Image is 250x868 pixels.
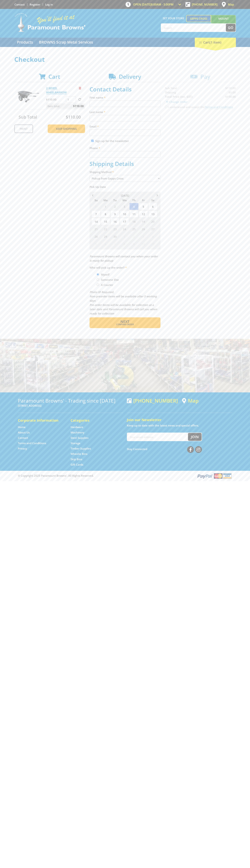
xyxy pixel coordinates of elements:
[90,146,160,150] label: Phone
[90,290,157,315] em: Photo ID Required. Non-preorder items will be available after 5 working days Pre-order items will...
[211,15,236,29] a: Mount [PERSON_NAME]
[119,73,141,80] span: Delivery
[46,103,85,109] p: Item total:
[133,3,174,6] span: OPEN [DATE]
[90,160,160,167] h2: Shipping Details
[148,240,157,248] span: 11
[148,225,157,233] span: 27
[127,433,188,441] input: Your email address
[110,225,120,233] span: 23
[101,225,110,233] span: 22
[129,210,138,218] span: 11
[91,210,101,218] span: 7
[90,185,160,189] label: Pick Up Date
[48,124,85,133] a: Keep Shopping
[95,139,129,143] label: Sign up for the newsletter
[139,218,148,225] span: 19
[90,86,160,93] h2: Contact Details
[18,403,123,408] p: [STREET_ADDRESS]
[90,124,160,129] label: Email
[120,218,129,225] span: 17
[210,40,221,44] span: (1 item)
[110,240,120,248] span: 7
[101,240,110,248] span: 6
[14,13,86,32] img: Paramount Browns'
[71,447,91,450] a: Go to the Timber Supplies page
[100,282,114,288] label: A Courier
[71,452,87,456] a: Go to the Wheelie Bins page
[197,473,232,479] img: PayPal, Mastercard, Visa accepted
[148,233,157,240] span: 4
[148,218,157,225] span: 20
[110,203,120,210] span: 2
[90,151,160,158] input: Please enter your telephone number.
[90,317,160,328] button: Next Confirm order
[97,278,99,281] input: Please select who will pick up the order.
[19,114,37,120] span: Sub Total
[71,436,88,440] a: Go to the Steel Supplies page
[101,210,110,218] span: 8
[30,3,40,6] a: Go to the registration page
[91,225,101,233] span: 21
[139,225,148,233] span: 26
[90,101,160,107] input: Please enter your first name.
[100,271,111,278] label: Myself
[161,15,186,21] span: Set your store
[129,225,138,233] span: 25
[129,218,138,225] span: 18
[139,203,148,210] span: 5
[139,240,148,248] span: 10
[148,203,157,210] span: 6
[182,398,199,404] a: View a map of Gepps Cross location
[139,198,148,203] span: Fr
[45,3,53,6] a: Log in
[73,103,84,109] span: $110.00
[148,210,157,218] span: 13
[127,423,232,428] p: Keep up to date with the latest news and special offers.
[110,210,120,218] span: 9
[14,38,36,47] a: Go to the Products page
[90,115,160,121] input: Please enter your last name.
[14,3,25,6] a: Go to the Contact page
[90,129,160,136] input: Please enter your email address.
[71,418,116,423] h5: Categories
[120,203,129,210] span: 3
[71,441,80,445] a: Go to the Storage page
[91,218,101,225] span: 14
[91,233,101,240] span: 28
[18,431,30,434] a: Go to the About Us page
[14,56,236,63] h1: Checkout
[100,277,120,283] label: Someone Else
[71,457,82,461] a: Go to the Skip Bins page
[120,225,129,233] span: 24
[79,86,81,90] a: Remove from cart
[18,418,63,423] h5: Corporate Information
[129,198,138,203] span: Th
[18,425,26,429] a: Go to the Home page
[101,233,110,240] span: 29
[148,198,157,203] span: Sa
[120,240,129,248] span: 8
[90,170,160,174] label: Shipping Method
[97,323,153,326] span: Confirm order
[14,124,33,133] a: Print
[97,284,99,286] input: Please select who will pick up the order.
[101,218,110,225] span: 15
[90,265,160,270] label: Who will pick up the order?
[18,441,46,445] a: Go to the Terms and Conditions page
[110,233,120,240] span: 30
[186,15,211,22] a: Gepps Cross
[195,38,236,47] div: Cart
[120,210,129,218] span: 10
[120,319,129,324] span: Next
[129,240,138,248] span: 9
[127,445,202,453] div: Stay Connected
[36,38,96,47] a: Go to the BROWNS Scrap Metal Services page
[90,175,160,182] select: Please select a shipping method.
[71,463,83,467] a: Go to the Gift Cards page
[18,447,27,450] a: Go to the Privacy page
[120,233,129,240] span: 1
[127,398,178,403] div: [PHONE_NUMBER]
[110,198,120,203] span: Tu
[129,233,138,240] span: 2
